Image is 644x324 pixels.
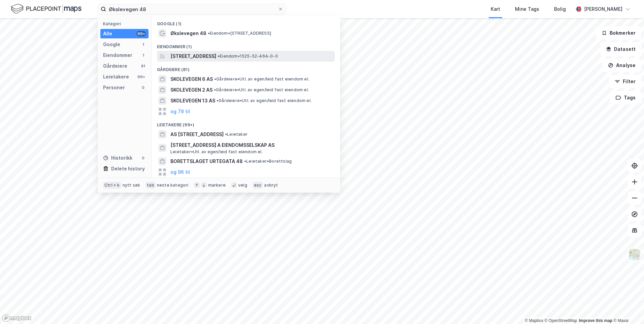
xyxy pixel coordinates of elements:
[218,54,220,59] span: •
[217,98,312,103] span: Gårdeiere • Utl. av egen/leid fast eiendom el.
[103,154,132,162] div: Historikk
[140,85,146,90] div: 0
[152,16,340,28] div: Google (1)
[579,318,612,323] a: Improve this map
[146,182,156,189] div: tab
[103,62,127,70] div: Gårdeiere
[214,87,216,92] span: •
[214,76,309,82] span: Gårdeiere • Utl. av egen/leid fast eiendom el.
[103,40,120,48] div: Google
[103,182,121,189] div: Ctrl + k
[136,31,146,36] div: 99+
[218,54,278,59] span: Eiendom • 1525-52-464-0-0
[106,4,278,14] input: Søk på adresse, matrikkel, gårdeiere, leietakere eller personer
[244,159,246,164] span: •
[208,183,226,188] div: markere
[610,91,641,104] button: Tags
[208,31,271,36] span: Eiendom • [STREET_ADDRESS]
[515,5,539,13] div: Mine Tags
[214,76,216,82] span: •
[170,97,215,105] span: SKOLEVEGEN 13 AS
[103,30,112,38] div: Alle
[170,52,216,60] span: [STREET_ADDRESS]
[208,31,210,36] span: •
[170,29,206,37] span: Økslevegen 48
[225,132,227,137] span: •
[170,86,213,94] span: SKOLEVEGEN 2 AS
[214,87,309,93] span: Gårdeiere • Utl. av egen/leid fast eiendom el.
[584,5,622,13] div: [PERSON_NAME]
[170,168,190,176] button: og 96 til
[103,21,149,26] div: Kategori
[103,51,132,59] div: Eiendommer
[152,39,340,51] div: Eiendommer (1)
[103,84,125,92] div: Personer
[152,117,340,129] div: Leietakere (99+)
[2,314,32,322] a: Mapbox homepage
[238,183,247,188] div: velg
[596,26,641,40] button: Bokmerker
[111,165,145,173] div: Delete history
[140,53,146,58] div: 1
[11,3,82,15] img: logo.f888ab2527a4732fd821a326f86c7f29.svg
[264,183,278,188] div: avbryt
[170,107,190,116] button: og 78 til
[140,63,146,69] div: 81
[545,318,577,323] a: OpenStreetMap
[225,132,248,137] span: Leietaker
[491,5,500,13] div: Kart
[140,42,146,47] div: 1
[123,183,140,188] div: nytt søk
[253,182,263,189] div: esc
[170,157,243,165] span: BORETTSLAGET URTEGATA 48
[609,75,641,88] button: Filter
[628,248,641,261] img: Z
[157,183,189,188] div: neste kategori
[217,98,219,103] span: •
[140,155,146,161] div: 0
[170,141,332,149] span: [STREET_ADDRESS] A EIENDOMSSELSKAP AS
[103,73,129,81] div: Leietakere
[170,130,224,138] span: AS [STREET_ADDRESS]
[610,292,644,324] iframe: Chat Widget
[170,149,263,155] span: Leietaker • Utl. av egen/leid fast eiendom el.
[244,159,292,164] span: Leietaker • Borettslag
[602,59,641,72] button: Analyse
[152,62,340,74] div: Gårdeiere (81)
[170,75,213,83] span: SKOLEVEGEN 6 AS
[525,318,543,323] a: Mapbox
[554,5,566,13] div: Bolig
[136,74,146,79] div: 99+
[600,42,641,56] button: Datasett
